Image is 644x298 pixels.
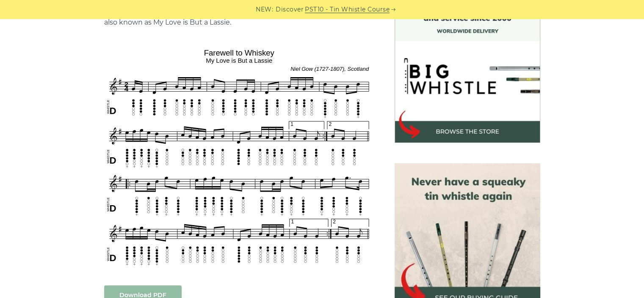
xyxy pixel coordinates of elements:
a: PST10 - Tin Whistle Course [305,5,390,14]
img: Farewell to Whiskey Tin Whistle Tabs & Sheet Music [104,45,374,268]
span: NEW: [256,5,273,14]
span: Discover [276,5,304,14]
